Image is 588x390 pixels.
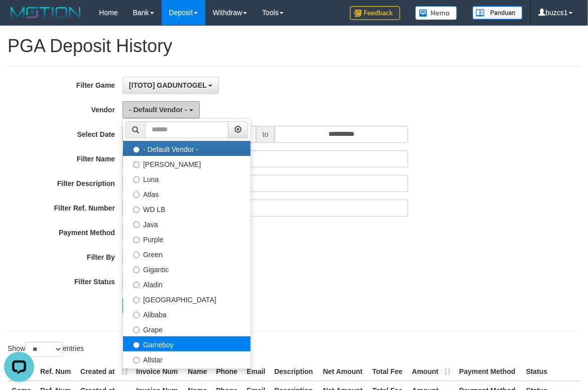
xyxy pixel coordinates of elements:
th: Payment Method [455,362,522,381]
label: Green [123,246,251,261]
img: panduan.png [473,6,523,20]
label: [PERSON_NAME] [123,156,251,171]
th: Status [522,362,580,381]
img: Feedback.jpg [350,6,400,20]
input: Purple [133,237,140,243]
th: Created at [76,362,132,381]
button: [ITOTO] GADUNTOGEL [123,77,219,94]
span: to [256,126,275,143]
label: Java [123,216,251,231]
label: Gigantic [123,261,251,276]
th: Description [270,362,319,381]
th: Net Amount [319,362,369,381]
label: WD LB [123,201,251,216]
label: Luna [123,171,251,186]
label: - Default Vendor - [123,141,251,156]
input: Luna [133,176,140,183]
img: MOTION_logo.png [8,5,84,20]
h1: PGA Deposit History [8,36,580,56]
input: Atlas [133,191,140,198]
th: Invoice Num [132,362,184,381]
input: WD LB [133,207,140,213]
label: Aladin [123,276,251,291]
label: Grape [123,321,251,336]
th: Email [243,362,270,381]
input: Alibaba [133,312,140,318]
input: Gigantic [133,267,140,273]
th: Amount [408,362,455,381]
span: - Default Vendor - [129,106,187,114]
input: Allstar [133,357,140,363]
select: Showentries [25,342,63,357]
button: - Default Vendor - [123,101,200,118]
label: Show entries [8,342,84,357]
input: [PERSON_NAME] [133,161,140,168]
th: Total Fee [369,362,408,381]
label: Gameboy [123,336,251,351]
label: Allstar [123,351,251,366]
input: Java [133,222,140,228]
th: Ref. Num [36,362,76,381]
input: Green [133,252,140,258]
span: [ITOTO] GADUNTOGEL [129,81,207,89]
label: Atlas [123,186,251,201]
th: Name [184,362,212,381]
input: Gameboy [133,342,140,348]
button: Open LiveChat chat widget [4,4,34,34]
label: Purple [123,231,251,246]
label: Alibaba [123,306,251,321]
label: [GEOGRAPHIC_DATA] [123,291,251,306]
input: [GEOGRAPHIC_DATA] [133,297,140,303]
input: Aladin [133,282,140,288]
label: Xtr [123,366,251,381]
img: Button%20Memo.svg [415,6,457,20]
input: Grape [133,327,140,333]
input: - Default Vendor - [133,146,140,153]
th: Phone [212,362,243,381]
